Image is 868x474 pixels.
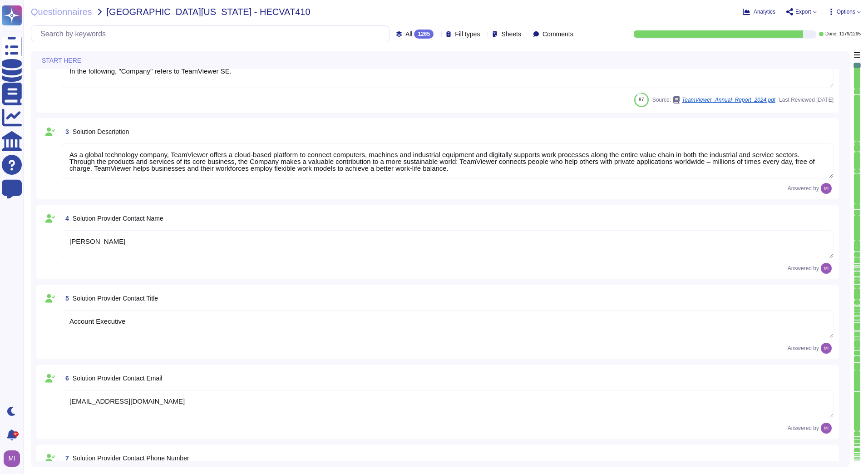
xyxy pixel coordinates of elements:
span: Sheets [501,31,521,37]
img: user [821,343,832,354]
img: user [821,183,832,194]
div: 9+ [13,431,19,437]
span: Solution Provider Contact Name [73,215,163,222]
textarea: [PERSON_NAME] [62,230,833,258]
span: Answered by [788,346,819,351]
span: Answered by [788,425,819,431]
img: user [821,423,832,434]
span: 7 [62,455,69,461]
span: 1179 / 1265 [839,32,861,36]
span: Solution Provider Contact Title [73,295,158,302]
span: All [405,31,413,37]
img: user [821,263,832,274]
span: Options [837,9,855,15]
span: Last Reviewed [DATE] [779,97,833,103]
span: Answered by [788,266,819,271]
textarea: [EMAIL_ADDRESS][DOMAIN_NAME] [62,390,833,418]
span: Solution Provider Contact Phone Number [73,454,189,462]
span: Source: [652,96,776,104]
span: TeamViewer_Annual_Report_2024.pdf [682,97,775,103]
img: user [4,450,20,467]
span: Fill types [455,31,480,37]
span: Export [795,9,811,15]
span: 4 [62,215,69,222]
span: 87 [639,97,644,102]
span: Solution Description [73,128,129,135]
span: START HERE [42,57,81,64]
span: Questionnaires [31,7,92,16]
span: 5 [62,295,69,301]
span: 6 [62,375,69,381]
textarea: In the following, "Company" refers to TeamViewer SE. [62,60,833,88]
span: [GEOGRAPHIC_DATA][US_STATE] - HECVAT410 [107,7,311,16]
input: Search by keywords [36,26,389,42]
span: Solution Provider Contact Email [73,375,163,382]
textarea: As a global technology company, TeamViewer offers a cloud-based platform to connect computers, ma... [62,143,833,178]
div: 1265 [414,30,434,39]
span: Done: [825,32,838,36]
button: Analytics [743,8,775,15]
span: Analytics [754,9,775,15]
span: 3 [62,128,69,135]
span: Answered by [788,186,819,191]
span: Comments [542,31,573,37]
button: user [2,449,26,469]
textarea: Account Executive [62,310,833,338]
